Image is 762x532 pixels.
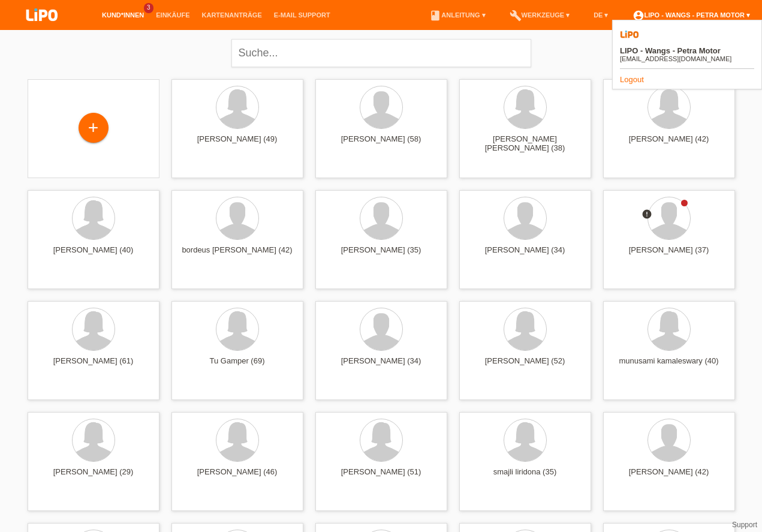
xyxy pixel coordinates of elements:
[510,10,522,22] i: build
[588,11,614,19] a: DE ▾
[641,209,652,221] div: Unbestätigt, in Bearbeitung
[641,209,652,220] i: error
[613,467,725,486] div: [PERSON_NAME] (42)
[325,467,438,486] div: [PERSON_NAME] (51)
[633,10,644,22] i: account_circle
[613,245,725,265] div: [PERSON_NAME] (37)
[37,356,150,375] div: [PERSON_NAME] (61)
[144,3,153,13] span: 3
[268,11,336,19] a: E-Mail Support
[181,467,294,486] div: [PERSON_NAME] (46)
[79,118,108,138] div: Kund*in hinzufügen
[37,467,150,486] div: [PERSON_NAME] (29)
[231,39,531,67] input: Suche...
[181,356,294,375] div: Tu Gamper (69)
[469,134,582,154] div: [PERSON_NAME] [PERSON_NAME] (38)
[37,245,150,265] div: [PERSON_NAME] (40)
[325,134,438,154] div: [PERSON_NAME] (58)
[12,25,72,34] a: LIPO pay
[504,11,576,19] a: buildWerkzeuge ▾
[325,356,438,375] div: [PERSON_NAME] (34)
[469,245,582,265] div: [PERSON_NAME] (34)
[620,75,644,84] a: Logout
[627,11,757,19] a: account_circleLIPO - Wangs - Petra Motor ▾
[469,467,582,486] div: smajli liridona (35)
[613,356,725,375] div: munusami kamaleswary (40)
[325,245,438,265] div: [PERSON_NAME] (35)
[469,356,582,375] div: [PERSON_NAME] (52)
[620,25,639,44] img: 39073_square.png
[620,46,721,55] b: LIPO - Wangs - Petra Motor
[96,11,150,19] a: Kund*innen
[181,134,294,154] div: [PERSON_NAME] (49)
[732,521,757,529] a: Support
[613,134,725,154] div: [PERSON_NAME] (42)
[196,11,268,19] a: Kartenanträge
[429,10,441,22] i: book
[620,55,731,62] div: [EMAIL_ADDRESS][DOMAIN_NAME]
[423,11,491,19] a: bookAnleitung ▾
[150,11,195,19] a: Einkäufe
[181,245,294,265] div: bordeus [PERSON_NAME] (42)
